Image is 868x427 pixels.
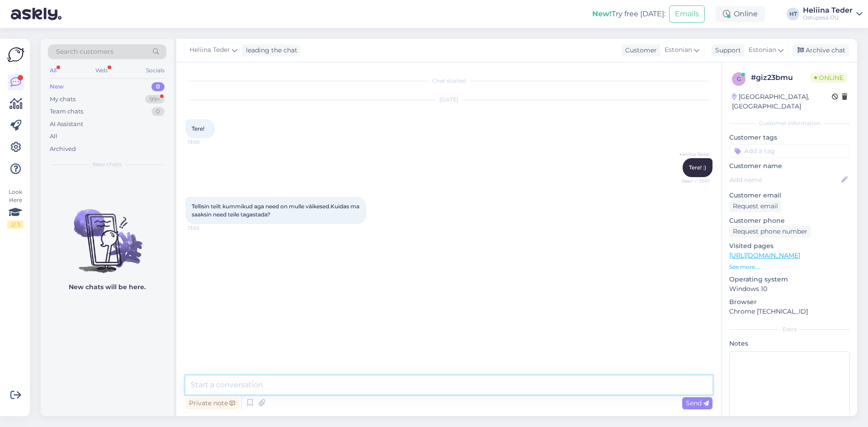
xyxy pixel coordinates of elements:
span: New chats [93,160,122,169]
span: Tellisin teilt kummikud aga need on mulle väikesed.Kuidas ma saaksin need teile tagastada? [192,203,361,218]
p: See more ... [729,263,850,271]
div: Request phone number [729,225,811,238]
div: Archived [50,145,76,154]
p: Windows 10 [729,284,850,294]
div: My chats [50,95,75,104]
span: 13:02 [188,225,222,231]
p: Notes [729,339,850,348]
div: leading the chat [242,46,297,55]
span: Heliina Teder [189,45,230,55]
div: All [50,132,57,141]
div: Try free [DATE]: [592,9,665,19]
p: Chrome [TECHNICAL_ID] [729,307,850,316]
div: [DATE] [185,96,712,104]
div: 2 / 3 [7,221,24,229]
span: Heliina Teder [676,151,710,158]
div: Web [94,65,109,76]
div: Socials [144,65,166,76]
span: Online [811,73,847,83]
img: No chats [41,193,174,274]
p: Customer name [729,161,850,171]
span: Tere! :) [689,164,706,171]
b: New! [592,9,612,18]
div: Look Here [7,188,24,229]
div: Customer information [729,119,850,127]
div: Archive chat [792,44,849,56]
input: Add name [730,175,840,185]
span: Send [686,399,709,407]
div: New [50,82,64,91]
p: Browser [729,297,850,307]
p: New chats will be here. [69,282,146,292]
div: # giz23bmu [751,72,811,83]
div: Extra [729,325,850,333]
button: Emails [669,5,705,23]
span: Estonian [665,45,692,55]
span: g [737,75,741,82]
input: Add a tag [729,144,850,158]
div: 0 [151,107,165,116]
div: Request email [729,200,782,212]
span: 13:00 [188,139,222,145]
div: AI Assistant [50,120,83,129]
span: Tere! [192,125,204,132]
img: Askly Logo [7,46,24,63]
div: 99+ [145,95,165,104]
div: Chat started [185,77,712,85]
p: Operating system [729,275,850,284]
a: [URL][DOMAIN_NAME] [729,251,800,259]
div: Ostupesa OÜ [803,14,853,21]
p: Customer phone [729,216,850,225]
div: [GEOGRAPHIC_DATA], [GEOGRAPHIC_DATA] [732,92,832,111]
div: Customer [622,46,657,55]
div: Online [716,6,765,22]
p: Customer tags [729,133,850,142]
div: Team chats [50,107,83,116]
span: Estonian [749,45,776,55]
div: Heliina Teder [803,7,853,14]
p: Customer email [729,191,850,200]
span: Search customers [56,47,113,56]
p: Visited pages [729,241,850,251]
div: Private note [185,397,239,409]
div: All [48,65,58,76]
div: Support [712,46,741,55]
a: Heliina TederOstupesa OÜ [803,7,863,21]
div: HT [787,8,799,20]
div: 0 [151,82,165,91]
span: Seen ✓ 13:01 [676,178,710,184]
